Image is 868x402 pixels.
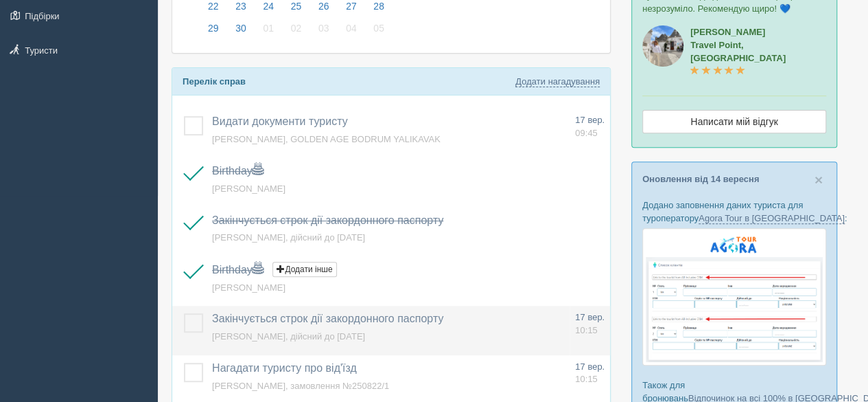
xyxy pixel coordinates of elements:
[183,76,246,87] b: Перелік справ
[370,19,388,37] span: 05
[288,19,305,37] span: 02
[212,115,348,127] a: Видати документи туристу
[255,21,281,43] a: 01
[315,19,333,37] span: 03
[283,21,309,43] a: 02
[200,21,226,43] a: 29
[212,313,443,324] a: Закінчується строк дії закордонного паспорту
[814,172,823,187] button: Close
[228,21,254,43] a: 30
[575,312,605,322] span: 17 вер.
[212,381,389,391] a: [PERSON_NAME], замовлення №250822/1
[212,232,365,243] a: [PERSON_NAME], дійсний до [DATE]
[575,374,598,384] span: 10:15
[212,165,263,177] a: Birthday
[232,19,250,37] span: 30
[366,21,388,43] a: 05
[212,282,285,293] a: [PERSON_NAME]
[212,264,263,276] a: Birthday
[575,361,605,372] span: 17 вер.
[575,114,605,139] a: 17 вер. 09:45
[642,228,826,366] img: agora-tour-%D1%84%D0%BE%D1%80%D0%BC%D0%B0-%D0%B1%D1%80%D0%BE%D0%BD%D1%8E%D0%B2%D0%B0%D0%BD%D0%BD%...
[342,19,360,37] span: 04
[212,214,443,226] a: Закінчується строк дії закордонного паспорту
[272,262,336,277] button: Додати інше
[515,76,600,87] a: Додати нагадування
[259,19,277,37] span: 01
[204,19,222,37] span: 29
[575,361,605,386] a: 17 вер. 10:15
[575,311,605,337] a: 17 вер. 10:15
[575,128,598,138] span: 09:45
[642,199,826,225] p: Додано заповнення даних туриста для туроператору :
[575,325,598,335] span: 10:15
[212,362,357,374] a: Нагадати туристу про від'їзд
[575,115,605,125] span: 17 вер.
[699,213,845,224] a: Agora Tour в [GEOGRAPHIC_DATA]
[338,21,364,43] a: 04
[311,21,337,43] a: 03
[212,331,365,342] a: [PERSON_NAME], дійсний до [DATE]
[212,183,285,194] a: [PERSON_NAME]
[212,134,441,144] a: [PERSON_NAME], GOLDEN AGE BODRUM YALIKAVAK
[690,27,786,76] a: [PERSON_NAME]Travel Point, [GEOGRAPHIC_DATA]
[642,110,826,133] a: Написати мій відгук
[814,172,823,188] span: ×
[642,174,759,184] a: Оновлення від 14 вересня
